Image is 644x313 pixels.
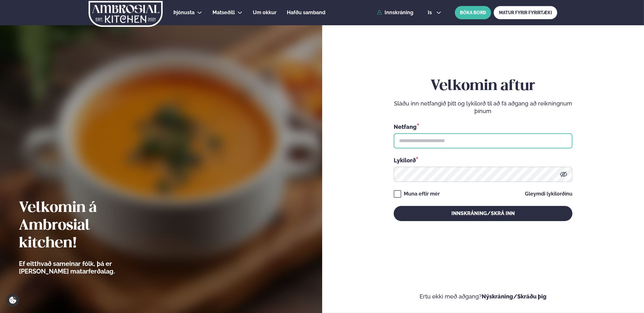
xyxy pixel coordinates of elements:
a: Gleymdi lykilorðinu [525,191,572,196]
p: Ertu ekki með aðgang? [341,293,625,300]
img: logo [88,1,163,27]
a: Þjónusta [173,9,194,16]
div: Lykilorð [394,156,572,164]
a: MATUR FYRIR FYRIRTÆKI [494,6,557,19]
a: Hafðu samband [287,9,325,16]
a: Innskráning [377,10,413,15]
span: Hafðu samband [287,9,325,15]
a: Um okkur [253,9,276,16]
span: Um okkur [253,9,276,15]
button: Innskráning/Skrá inn [394,206,572,221]
p: Ef eitthvað sameinar fólk, þá er [PERSON_NAME] matarferðalag. [19,260,150,275]
span: Matseðill [212,9,235,15]
button: is [423,10,446,15]
span: is [428,10,434,15]
a: Cookie settings [6,294,19,307]
h2: Velkomin aftur [394,77,572,95]
h2: Velkomin á Ambrosial kitchen! [19,199,150,252]
a: Nýskráning/Skráðu þig [482,293,547,300]
button: BÓKA BORÐ [455,6,491,19]
div: Netfang [394,123,572,131]
a: Matseðill [212,9,235,16]
span: Þjónusta [173,9,194,15]
p: Sláðu inn netfangið þitt og lykilorð til að fá aðgang að reikningnum þínum [394,100,572,115]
